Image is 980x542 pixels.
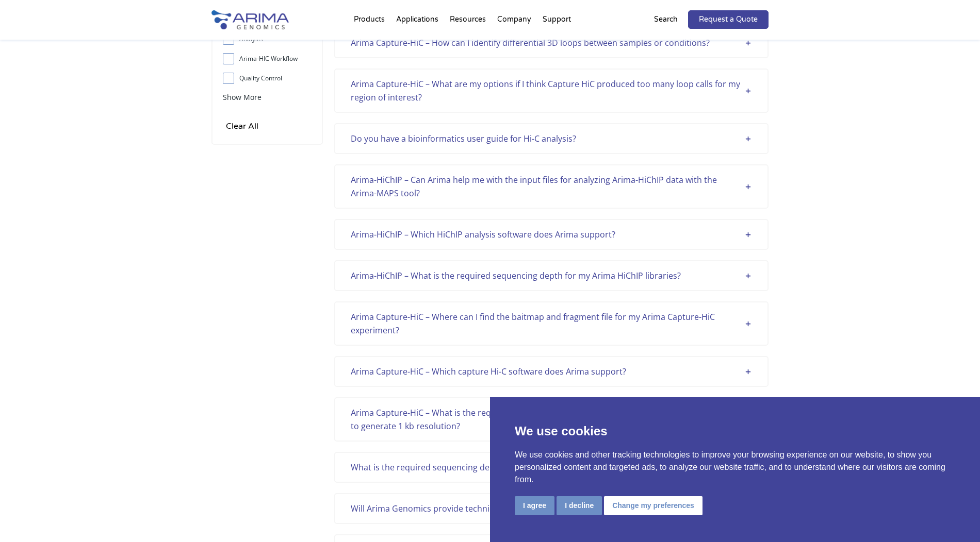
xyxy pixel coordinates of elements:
input: Clear All [223,119,262,133]
div: Arima Capture-HiC – Where can I find the baitmap and fragment file for my Arima Capture-HiC exper... [351,310,752,337]
label: Quality Control [223,71,312,86]
img: Arima-Genomics-logo [211,10,289,29]
p: Search [654,13,678,26]
div: Arima-HiChIP – Can Arima help me with the input files for analyzing Arima-HiChIP data with the Ar... [351,173,752,200]
a: Request a Quote [688,10,769,29]
label: Arima-HIC Workflow [223,51,312,66]
div: Arima-HiChIP – What is the required sequencing depth for my Arima HiChIP libraries? [351,269,752,282]
div: Do you have a bioinformatics user guide for Hi-C analysis? [351,132,752,145]
p: We use cookies and other tracking technologies to improve your browsing experience on our website... [515,449,955,486]
div: Arima Capture-HiC – What are my options if I think Capture HiC produced too many loop calls for m... [351,77,752,104]
p: We use cookies [515,422,955,441]
button: Change my preferences [604,496,703,515]
div: Arima Capture-HiC – What is the required sequencing depth for my Arima Capture-HuC experiment to ... [351,406,752,433]
button: I decline [557,496,602,515]
div: Arima Capture-HiC – How can I identify differential 3D loops between samples or conditions? [351,36,752,49]
div: Will Arima Genomics provide technical support during data analysis? [351,502,752,515]
button: I agree [515,496,554,515]
div: What is the required sequencing depth for my Arima-HiC experiment? [351,461,752,474]
div: Arima Capture-HiC – Which capture Hi-C software does Arima support? [351,365,752,378]
div: Arima-HiChIP – Which HiChIP analysis software does Arima support? [351,228,752,241]
span: Show More [223,92,262,102]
